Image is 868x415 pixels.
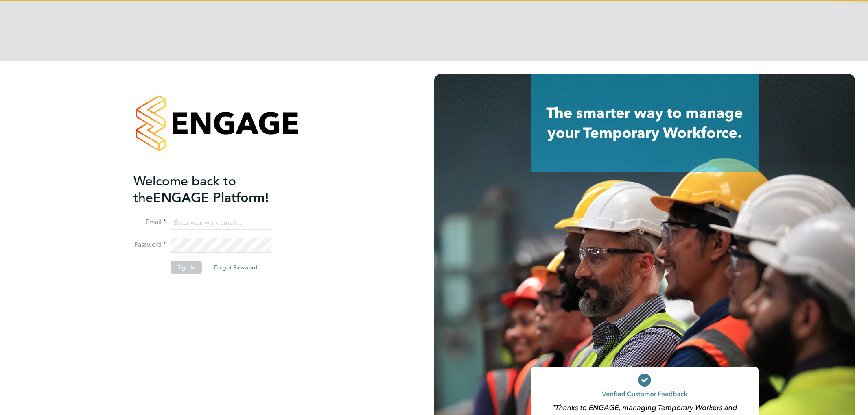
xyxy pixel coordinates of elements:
[133,241,166,249] label: Password
[208,261,264,274] button: Forgot Password
[133,172,292,206] h2: ENGAGE Platform!
[133,218,166,226] label: Email
[133,173,236,205] span: Welcome back to the
[171,261,202,274] button: Sign In
[171,215,271,230] input: Enter your work email...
